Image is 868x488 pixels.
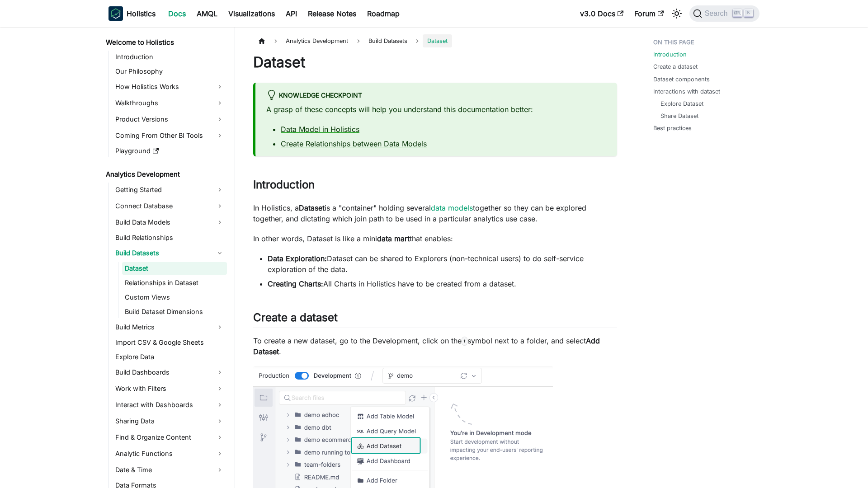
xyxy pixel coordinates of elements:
a: Work with Filters [113,381,227,396]
a: HolisticsHolistics [108,6,156,21]
a: Date & Time [113,463,227,477]
span: Search [702,9,733,18]
a: data models [431,203,473,212]
a: Analytic Functions [113,446,227,461]
h1: Dataset [253,53,617,71]
a: Interact with Dashboards [113,398,227,412]
a: Dataset components [653,75,710,84]
a: Import CSV & Google Sheets [113,336,227,349]
a: Introduction [113,51,227,63]
a: Docs [163,6,191,21]
kbd: K [744,9,753,17]
a: Build Datasets [113,246,227,260]
a: Interactions with dataset [653,87,720,96]
p: In Holistics, a is a "container" holding several together so they can be explored together, and d... [253,202,617,224]
a: Introduction [653,50,687,59]
a: Visualizations [223,6,280,21]
li: All Charts in Holistics have to be created from a dataset. [268,278,617,289]
strong: Dataset [299,203,325,212]
span: Build Datasets [364,34,412,47]
a: Connect Database [113,199,227,213]
a: Best practices [653,124,692,132]
p: In other words, Dataset is like a mini that enables: [253,233,617,244]
b: Holistics [127,8,156,19]
h2: Create a dataset [253,311,617,328]
a: Explore Dataset [660,99,703,108]
a: Sharing Data [113,414,227,428]
a: Home page [253,34,270,47]
a: Getting Started [113,183,227,197]
a: Welcome to Holistics [103,36,227,49]
a: Analytics Development [103,168,227,181]
a: Walkthroughs [113,96,227,110]
a: Share Dataset [660,112,698,120]
a: Build Metrics [113,320,227,334]
h2: Introduction [253,178,617,195]
div: Knowledge Checkpoint [266,90,606,102]
nav: Docs sidebar [99,27,235,488]
a: Relationships in Dataset [122,277,227,289]
a: Create Relationships between Data Models [281,139,427,148]
a: Find & Organize Content [113,430,227,445]
p: A grasp of these concepts will help you understand this documentation better: [266,104,606,115]
strong: Creating Charts: [268,279,323,288]
nav: Breadcrumbs [253,34,617,47]
button: Search (Ctrl+K) [689,5,759,22]
a: Create a dataset [653,62,698,71]
a: Build Dashboards [113,365,227,380]
a: Dataset [122,262,227,275]
a: Product Versions [113,112,227,127]
strong: Data Exploration: [268,254,327,263]
a: Build Relationships [113,231,227,244]
a: AMQL [191,6,223,21]
span: Analytics Development [281,34,353,47]
a: Roadmap [362,6,405,21]
a: Custom Views [122,291,227,304]
a: Build Dataset Dimensions [122,305,227,318]
a: Release Notes [302,6,362,21]
a: API [280,6,302,21]
a: Explore Data [113,351,227,363]
button: Switch between dark and light mode (currently light mode) [670,6,684,21]
p: To create a new dataset, go to the Development, click on the symbol next to a folder, and select . [253,335,617,357]
a: Data Model in Holistics [281,125,359,134]
a: How Holistics Works [113,80,227,94]
a: Coming From Other BI Tools [113,128,227,143]
strong: data mart [377,234,410,243]
a: Playground [113,145,227,157]
a: Forum [629,6,669,21]
span: Dataset [423,34,452,47]
a: Our Philosophy [113,65,227,78]
img: Holistics [108,6,123,21]
code: + [462,337,467,346]
a: v3.0 Docs [575,6,629,21]
li: Dataset can be shared to Explorers (non-technical users) to do self-service exploration of the data. [268,253,617,275]
a: Build Data Models [113,215,227,230]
